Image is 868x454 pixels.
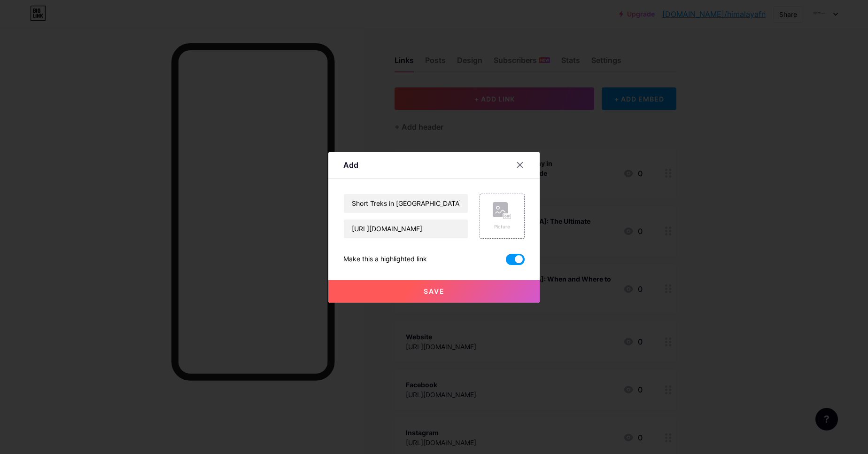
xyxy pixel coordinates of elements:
input: Title [344,194,468,213]
input: URL [344,219,468,238]
button: Save [328,280,540,303]
div: Add [343,159,358,171]
div: Picture [493,223,512,230]
div: Make this a highlighted link [343,254,427,265]
span: Save [424,287,445,295]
